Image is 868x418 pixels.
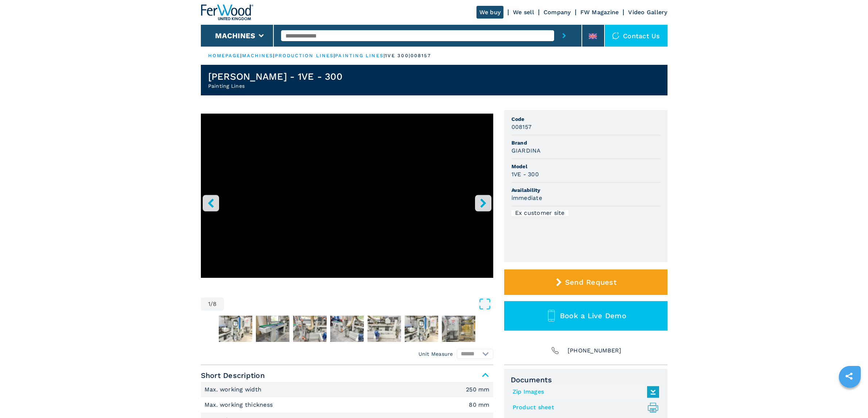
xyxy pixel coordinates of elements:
[208,82,342,90] h2: Painting Lines
[554,25,574,47] button: submit-button
[210,301,213,307] span: /
[580,9,619,16] a: FW Magazine
[254,314,291,343] button: Go to Slide 3
[208,53,241,58] a: HOMEPAGE
[466,387,490,393] em: 250 mm
[330,316,364,342] img: 22f20f1641092f51a5d1a12330d63f53
[511,194,542,202] h3: immediate
[201,369,493,382] span: Short Description
[511,210,568,216] div: Ex customer site
[605,25,667,47] div: Contact us
[511,146,541,155] h3: GIARDINA
[504,301,667,331] button: Book a Live Demo
[476,6,504,19] a: We buy
[226,297,491,311] button: Open Fullscreen
[511,186,660,194] span: Availability
[419,350,453,358] em: Unit Measure
[442,316,475,342] img: 4e3e9e0ea7b4087d603031ee7fe07ece
[410,52,431,59] p: 008157
[504,269,667,295] button: Send Request
[203,195,219,211] button: left-button
[215,31,255,40] button: Machines
[208,71,342,82] h1: [PERSON_NAME] - 1VE - 300
[219,316,252,342] img: 2c31e0d1aa1fdb08e2aceca7a7fa9d82
[475,195,491,211] button: right-button
[612,32,619,39] img: Contact us
[511,375,661,384] span: Documents
[201,314,493,343] nav: Thumbnail Navigation
[837,385,863,413] iframe: Chat
[293,316,327,342] img: 6ff8f1a984468e84eb2f74c9e6cc71c6
[628,9,667,16] a: Video Gallery
[513,402,655,414] a: Product sheet
[292,314,328,343] button: Go to Slide 4
[242,53,273,58] a: machines
[544,9,571,16] a: Company
[201,114,493,278] iframe: Painting Lines in action - GIARDINA 1VE - 300 - Ferwoodgroup - 008157
[367,316,401,342] img: 7fd7f21d6541eb7d67f020e2009fbc00
[275,53,334,58] a: production lines
[384,53,385,58] span: |
[405,316,438,342] img: 3ac8bd45f5c68d7de701c390c3241072
[213,301,217,307] span: 8
[511,115,660,123] span: Code
[550,346,560,356] img: Phone
[385,52,410,59] p: 1ve 300 |
[201,4,253,20] img: Ferwood
[840,367,858,385] a: sharethis
[256,316,289,342] img: 251cfb0bb9498e9341c327ac9fc705ea
[565,278,616,287] span: Send Request
[511,163,660,170] span: Model
[568,346,622,356] span: [PHONE_NUMBER]
[511,170,539,178] h3: 1VE - 300
[208,301,210,307] span: 1
[334,53,335,58] span: |
[205,386,264,394] p: Max. working width
[335,53,383,58] a: painting lines
[366,314,402,343] button: Go to Slide 6
[273,53,275,58] span: |
[511,139,660,146] span: Brand
[205,401,275,409] p: Max. working thickness
[469,402,489,408] em: 80 mm
[513,9,534,16] a: We sell
[403,314,440,343] button: Go to Slide 7
[329,314,365,343] button: Go to Slide 5
[201,114,493,290] div: Go to Slide 1
[440,314,477,343] button: Go to Slide 8
[511,123,532,131] h3: 008157
[217,314,254,343] button: Go to Slide 2
[560,311,626,320] span: Book a Live Demo
[513,386,655,398] a: Zip Images
[240,53,242,58] span: |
